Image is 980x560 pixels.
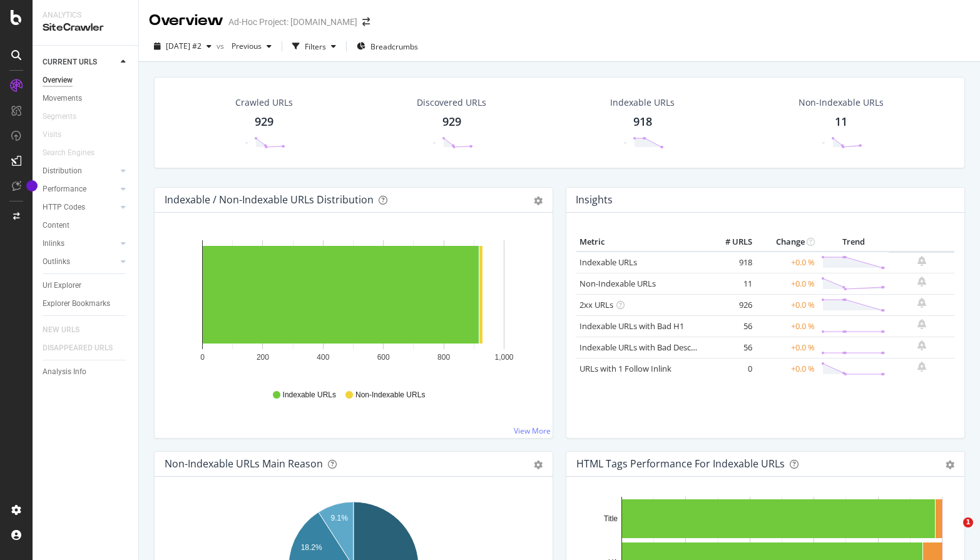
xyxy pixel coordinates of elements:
td: 918 [705,252,755,273]
button: Previous [227,36,277,56]
span: 2025 Aug. 28th #2 [166,41,202,51]
th: Trend [818,233,889,252]
div: Performance [43,183,86,196]
button: [DATE] #2 [149,36,217,56]
div: Non-Indexable URLs [799,96,884,109]
text: 800 [437,353,450,362]
button: Breadcrumbs [352,36,423,56]
div: Content [43,219,69,232]
div: DISAPPEARED URLS [43,342,113,355]
div: bell-plus [917,340,926,350]
div: bell-plus [917,319,926,329]
a: Search Engines [43,146,107,160]
div: Crawled URLs [235,96,293,109]
div: gear [946,461,954,469]
div: Analysis Info [43,365,86,379]
a: Indexable URLs with Bad Description [579,342,716,353]
div: Search Engines [43,146,94,160]
div: Filters [305,41,326,52]
a: DISAPPEARED URLS [43,342,125,355]
a: Non-Indexable URLs [579,278,656,289]
a: NEW URLS [43,323,92,337]
span: Indexable URLs [283,390,336,400]
a: Distribution [43,165,117,178]
div: Analytics [43,10,128,21]
div: Url Explorer [43,279,81,292]
div: Non-Indexable URLs Main Reason [165,457,323,470]
div: CURRENT URLS [43,56,97,69]
a: Segments [43,110,89,123]
div: bell-plus [917,277,926,287]
text: 200 [257,353,269,362]
div: arrow-right-arrow-left [362,18,370,26]
td: +0.0 % [755,294,818,315]
div: Indexable URLs [610,96,675,109]
iframe: Intercom live chat [937,517,967,547]
a: Analysis Info [43,365,130,379]
span: Breadcrumbs [370,41,418,52]
div: bell-plus [917,362,926,372]
span: Previous [227,41,262,51]
h4: Insights [576,191,613,208]
th: Change [755,233,818,252]
td: 56 [705,337,755,358]
td: +0.0 % [755,358,818,379]
div: Explorer Bookmarks [43,297,110,310]
div: - [433,137,436,148]
td: 0 [705,358,755,379]
td: +0.0 % [755,252,818,273]
div: Overview [149,10,223,31]
div: 929 [442,114,461,130]
td: +0.0 % [755,337,818,358]
div: Tooltip anchor [26,180,38,191]
a: Outlinks [43,255,117,268]
a: Performance [43,183,117,196]
a: View More [514,425,551,436]
div: - [822,137,825,148]
text: 1,000 [494,353,513,362]
text: 9.1% [330,514,348,522]
td: 11 [705,273,755,294]
svg: A chart. [165,233,543,378]
a: CURRENT URLS [43,56,117,69]
div: Indexable / Non-Indexable URLs Distribution [165,193,374,206]
span: Non-Indexable URLs [355,390,425,400]
div: Discovered URLs [417,96,486,109]
td: +0.0 % [755,273,818,294]
div: HTML Tags Performance for Indexable URLs [576,457,785,470]
td: 926 [705,294,755,315]
div: Movements [43,92,82,105]
text: 400 [317,353,329,362]
th: Metric [576,233,705,252]
a: HTTP Codes [43,201,117,214]
text: 600 [377,353,390,362]
td: 56 [705,315,755,337]
div: Segments [43,110,76,123]
a: Url Explorer [43,279,130,292]
span: vs [217,41,227,51]
text: Title [604,514,618,523]
td: +0.0 % [755,315,818,337]
div: bell-plus [917,256,926,266]
div: bell-plus [917,298,926,308]
div: Ad-Hoc Project: [DOMAIN_NAME] [228,16,357,28]
div: Distribution [43,165,82,178]
text: 0 [200,353,205,362]
a: URLs with 1 Follow Inlink [579,363,671,374]
th: # URLS [705,233,755,252]
div: gear [534,461,543,469]
div: Overview [43,74,73,87]
div: Outlinks [43,255,70,268]
a: Overview [43,74,130,87]
div: Inlinks [43,237,64,250]
div: 11 [835,114,847,130]
div: gear [534,196,543,205]
div: SiteCrawler [43,21,128,35]
div: HTTP Codes [43,201,85,214]
a: Content [43,219,130,232]
text: 18.2% [301,543,322,552]
a: Explorer Bookmarks [43,297,130,310]
span: 1 [963,517,973,527]
div: - [245,137,248,148]
div: 918 [633,114,652,130]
